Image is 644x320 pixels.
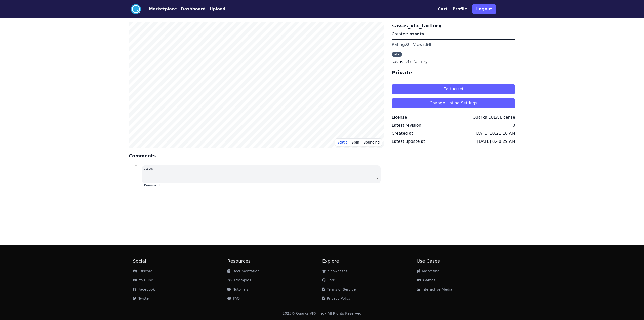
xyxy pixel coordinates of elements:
span: 0 [406,42,409,47]
button: Cart [438,6,447,12]
button: Marketplace [149,6,177,12]
p: savas_vfx_factory [392,59,515,65]
div: 0 [513,122,515,128]
a: Terms of Service [322,287,356,291]
button: Bouncing [361,138,382,146]
small: assets [144,167,153,170]
a: Facebook [133,287,155,291]
a: Documentation [227,269,260,273]
a: assets [409,32,424,37]
button: Spin [350,138,361,146]
img: profile [132,165,140,173]
div: 2025 © Quarks VFX, Inc - All Rights Reserved [283,311,362,316]
button: Edit Asset [392,84,515,94]
button: Comment [144,183,160,187]
div: Rating: [392,42,409,48]
div: Created at [392,130,413,136]
a: Discord [133,269,153,273]
button: Logout [472,4,496,14]
div: Latest update at [392,138,425,145]
span: 98 [426,42,431,47]
div: License [392,114,407,120]
a: Privacy Policy [322,296,351,300]
button: Dashboard [181,6,206,12]
h4: Private [392,69,515,76]
img: profile [501,3,513,15]
a: Showcases [322,269,347,273]
div: Quarks EULA License [473,114,515,120]
h2: Social [133,258,227,265]
h4: Comments [129,152,384,159]
a: FAQ [227,296,240,300]
h2: Use Cases [417,258,511,265]
span: vfx [392,52,402,57]
p: Creator: [392,31,515,37]
a: Fork [322,278,335,282]
h3: savas_vfx_factory [392,22,515,29]
button: Upload [210,6,225,12]
div: Views: [413,42,431,48]
a: Marketing [417,269,440,273]
a: Upload [206,6,225,12]
button: Static [335,138,349,146]
a: Logout [472,2,496,16]
h2: Resources [227,258,322,265]
a: Dashboard [177,6,206,12]
div: [DATE] 10:21:10 AM [475,130,515,136]
a: Edit Asset [392,80,515,94]
a: Examples [227,278,251,282]
div: Latest revision [392,122,421,128]
a: Marketplace [141,6,177,12]
button: Profile [453,6,467,12]
button: Change Listing Settings [392,98,515,108]
a: YouTube [133,278,153,282]
a: Twitter [133,296,150,300]
a: Tutorials [227,287,248,291]
a: Games [417,278,435,282]
a: Interactive Media [417,287,452,291]
h2: Explore [322,258,417,265]
div: [DATE] 8:48:29 AM [477,138,515,145]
